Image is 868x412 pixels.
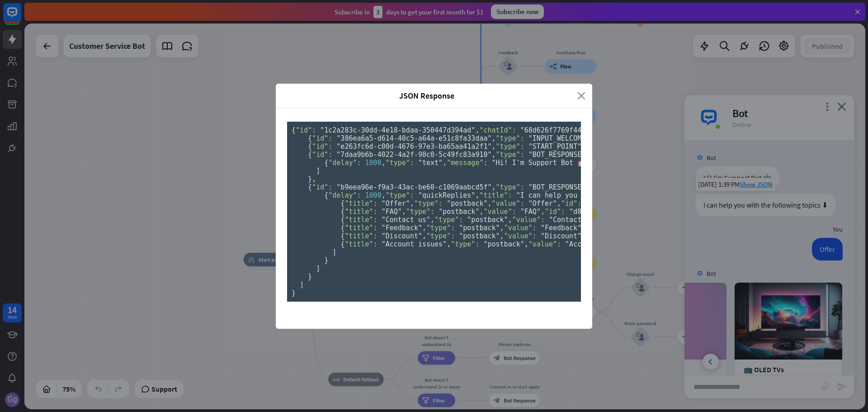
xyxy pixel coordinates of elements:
span: 1000 [365,159,382,167]
span: "value": [483,208,516,216]
span: "id": [312,142,332,151]
span: "value": [492,199,524,208]
span: "d8e17448-a851-4078-8652-e1c2e6cde068-1c2a283c" [569,208,761,216]
span: "b9eea96e-f9a3-43ac-be60-c1069aabcd5f" [336,183,491,191]
span: "value": [512,216,545,224]
span: "Discount" [382,232,422,240]
span: "title": [344,232,377,240]
span: "Account issues" [382,240,447,248]
span: "e263fc6d-c00d-4676-97e3-ba65aa41a2f1" [336,142,491,151]
span: "id": [312,183,332,191]
span: "7daa9b6b-4022-4a2f-98c0-5c49fc83a910" [336,151,491,159]
span: "1c2a283c-30dd-4e18-bdaa-350447d394ad" [320,126,475,134]
span: "type": [451,240,479,248]
span: "type": [496,151,524,159]
span: "type": [426,232,455,240]
span: "chatId": [479,126,516,134]
span: "title": [479,191,512,199]
span: "quickReplies" [418,191,475,199]
span: "FAQ" [520,208,541,216]
span: "Hi! I'm Support Bot 🤖" [492,159,590,167]
span: "FAQ" [382,208,402,216]
span: "BOT_RESPONSE" [528,151,585,159]
span: "type": [426,224,455,232]
span: "title": [344,224,377,232]
span: "Feedback" [541,224,581,232]
pre: { , , , , , , , {}, [ , , ], [ { , }, { , }, { , , [ { , , } ] }, { , , [ { , , , [ { , , , }, { ... [287,122,581,302]
span: "id": [545,208,565,216]
span: "postback" [467,216,508,224]
span: "BOT_RESPONSE" [528,183,585,191]
span: "id": [296,126,316,134]
span: "title": [344,199,377,208]
span: "title": [344,208,377,216]
span: "386ea6a5-d614-40c5-a64a-e51c8fa33daa" [336,134,491,142]
span: "value": [504,224,537,232]
button: Open LiveChat chat widget [7,4,34,31]
span: "title": [344,216,377,224]
span: "START_POINT" [528,142,581,151]
span: "68d626f7769f440007e0e64a" [520,126,627,134]
span: "type": [414,199,443,208]
span: "id": [312,151,332,159]
span: "title": [344,240,377,248]
span: "postback" [439,208,479,216]
span: "postback" [459,232,500,240]
span: "I can help you with the following topics ⬇" [516,191,696,199]
span: "postback" [447,199,487,208]
span: "Offer" [528,199,557,208]
span: "type": [386,159,414,167]
span: "delay": [328,159,361,167]
span: "type": [386,191,414,199]
span: "INPUT_WELCOME" [528,134,590,142]
span: "type": [406,208,434,216]
span: "id": [561,199,581,208]
span: "delay": [328,191,361,199]
span: JSON Response [283,90,571,101]
span: "Offer" [382,199,410,208]
span: "id": [312,134,332,142]
span: "value": [504,232,537,240]
span: "type": [496,134,524,142]
span: "Contact us" [382,216,430,224]
span: "Discount" [541,232,581,240]
span: "value": [528,240,561,248]
span: "type": [496,142,524,151]
span: "postback" [483,240,524,248]
span: "text" [418,159,443,167]
span: "type": [496,183,524,191]
span: "postback" [459,224,500,232]
span: "Contact us" [549,216,598,224]
span: "Feedback" [382,224,422,232]
span: "Account issues" [565,240,631,248]
span: "message": [447,159,487,167]
span: 1000 [365,191,382,199]
span: "type": [434,216,463,224]
i: close [577,90,585,101]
